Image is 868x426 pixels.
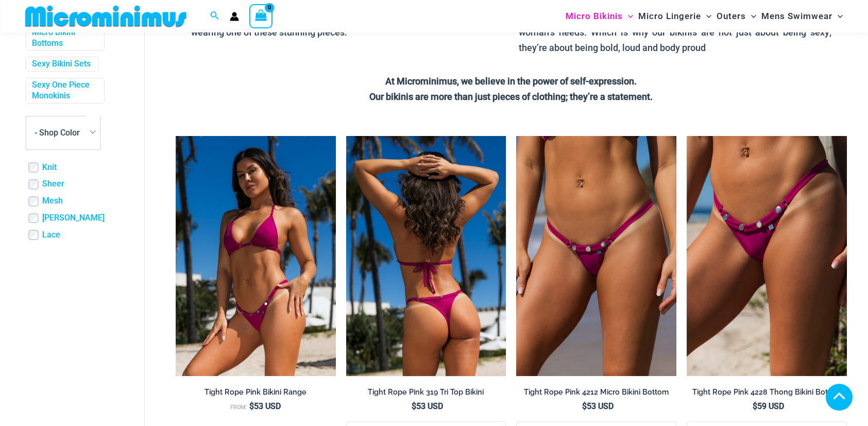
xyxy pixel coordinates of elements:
img: Tight Rope Pink 319 Top 4228 Thong 05 [176,136,336,376]
a: Account icon link [230,12,239,21]
a: Tight Rope Pink 319 4212 Micro 01Tight Rope Pink 319 4212 Micro 02Tight Rope Pink 319 4212 Micro 02 [516,136,676,376]
span: $ [753,401,757,411]
a: Tight Rope Pink 4212 Micro Bikini Bottom [516,387,676,401]
bdi: 53 USD [582,401,614,411]
span: $ [412,401,416,411]
a: Tight Rope Pink 319 Top 01Tight Rope Pink 319 Top 4228 Thong 06Tight Rope Pink 319 Top 4228 Thong 06 [346,136,506,376]
span: Menu Toggle [832,3,843,29]
span: Micro Lingerie [638,3,701,29]
span: Menu Toggle [623,3,633,29]
img: Tight Rope Pink 319 Top 4228 Thong 06 [346,136,506,376]
span: From: [230,404,247,411]
a: Micro LingerieMenu ToggleMenu Toggle [636,3,714,29]
bdi: 53 USD [249,401,281,411]
a: Search icon link [210,10,219,23]
a: OutersMenu ToggleMenu Toggle [714,3,759,29]
span: $ [249,401,254,411]
img: MM SHOP LOGO FLAT [21,5,191,28]
img: Tight Rope Pink 4228 Thong 01 [687,136,847,376]
img: Tight Rope Pink 319 4212 Micro 01 [516,136,676,376]
a: Sheer [42,179,64,190]
span: - Shop Color [26,116,100,149]
a: Sexy Bikini Sets [32,59,91,70]
a: Tight Rope Pink 319 Top 4228 Thong 05Tight Rope Pink 319 Top 4228 Thong 06Tight Rope Pink 319 Top... [176,136,336,376]
span: Mens Swimwear [761,3,832,29]
h2: Tight Rope Pink 4228 Thong Bikini Bottom [687,387,847,397]
a: Mens SwimwearMenu ToggleMenu Toggle [759,3,845,29]
span: Outers [717,3,746,29]
a: [PERSON_NAME] [42,213,105,224]
h2: Tight Rope Pink 4212 Micro Bikini Bottom [516,387,676,397]
span: $ [582,401,587,411]
a: Micro BikinisMenu ToggleMenu Toggle [563,3,636,29]
strong: Our bikinis are more than just pieces of clothing; they’re a statement. [369,91,653,102]
a: Tight Rope Pink 319 Tri Top Bikini [346,387,506,401]
strong: At Microminimus, we believe in the power of self-expression. [385,76,637,87]
a: View Shopping Cart, empty [249,4,273,28]
a: Micro Bikini Bottoms [32,27,96,49]
a: Lace [42,230,60,241]
span: Menu Toggle [746,3,756,29]
a: Knit [42,162,57,173]
span: - Shop Color [35,128,80,138]
a: Sexy One Piece Monokinis [32,80,96,101]
span: Micro Bikinis [566,3,623,29]
a: Tight Rope Pink Bikini Range [176,387,336,401]
bdi: 59 USD [753,401,784,411]
a: Tight Rope Pink 4228 Thong 01Tight Rope Pink 4228 Thong 02Tight Rope Pink 4228 Thong 02 [687,136,847,376]
span: - Shop Color [26,116,100,150]
h2: Tight Rope Pink Bikini Range [176,387,336,397]
span: Menu Toggle [701,3,711,29]
bdi: 53 USD [412,401,443,411]
nav: Site Navigation [561,2,847,31]
h2: Tight Rope Pink 319 Tri Top Bikini [346,387,506,397]
a: Tight Rope Pink 4228 Thong Bikini Bottom [687,387,847,401]
a: Mesh [42,196,63,207]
